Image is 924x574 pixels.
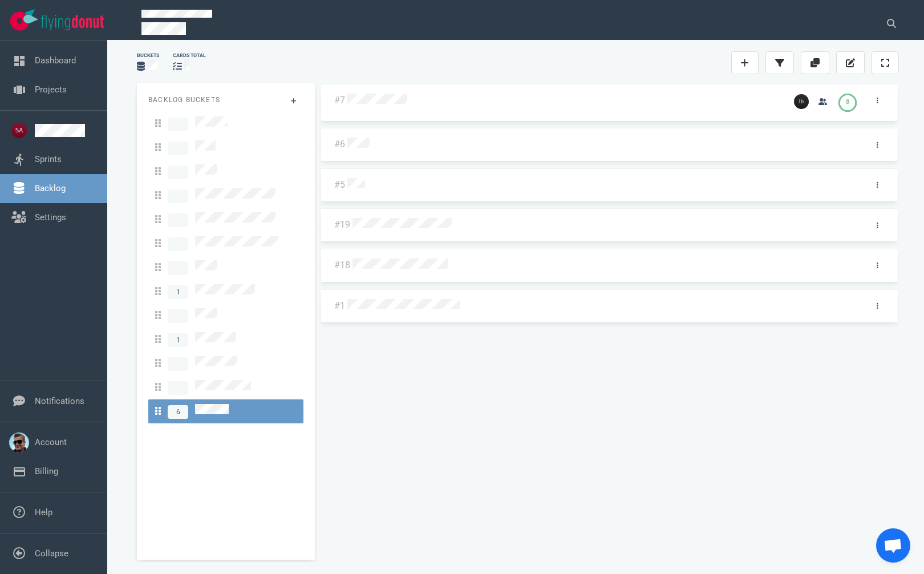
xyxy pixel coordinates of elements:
p: Backlog Buckets [148,95,303,105]
img: 26 [794,94,809,109]
span: 6 [168,405,188,419]
a: 1 [148,328,303,351]
div: Open de chat [876,528,910,563]
a: Billing [35,466,58,476]
img: Flying Donut text logo [41,15,104,30]
a: Collapse [35,548,68,559]
a: Notifications [35,396,84,406]
a: 6 [148,399,303,423]
a: Help [35,507,52,518]
a: #6 [334,139,345,149]
a: #19 [334,219,350,230]
a: Dashboard [35,55,76,66]
a: Backlog [35,183,66,193]
a: Sprints [35,154,62,164]
a: 1 [148,280,303,304]
a: Settings [35,212,66,223]
span: 1 [168,333,188,347]
div: 8 [846,98,849,107]
div: Buckets [137,52,159,59]
a: #7 [334,95,345,106]
div: cards total [173,52,206,59]
a: Projects [35,84,67,95]
a: Account [35,437,67,447]
a: #5 [334,179,345,190]
a: #1 [334,300,345,311]
span: 1 [168,285,188,299]
a: #18 [334,260,350,270]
